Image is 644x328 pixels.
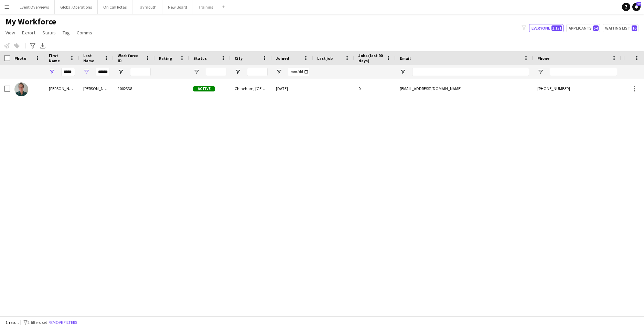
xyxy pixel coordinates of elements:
div: [DATE] [272,79,313,98]
span: Photo [14,56,26,61]
input: City Filter Input [247,68,268,76]
span: Status [193,56,207,61]
div: [EMAIL_ADDRESS][DOMAIN_NAME] [396,79,533,98]
input: Joined Filter Input [288,68,309,76]
span: Last job [317,56,333,61]
span: 54 [593,25,599,31]
div: [PHONE_NUMBER] [533,79,621,98]
div: 1002338 [114,79,155,98]
span: Comms [77,30,92,36]
span: Joined [276,56,289,61]
input: Status Filter Input [206,68,226,76]
span: Workforce ID [118,53,142,63]
button: Waiting list16 [603,24,638,32]
a: 12 [632,3,641,11]
button: Open Filter Menu [118,69,124,75]
div: Chineham, [GEOGRAPHIC_DATA] [230,79,272,98]
span: Active [193,86,215,91]
div: [PERSON_NAME] [79,79,114,98]
img: Katie Harris [14,83,28,96]
a: Export [19,28,38,37]
app-action-btn: Advanced filters [29,42,37,50]
button: Remove filters [47,319,78,326]
a: Status [40,28,58,37]
button: New Board [162,0,193,14]
button: Taymouth [132,0,162,14]
button: Global Operations [55,0,98,14]
button: Training [193,0,219,14]
input: Last Name Filter Input [96,68,109,76]
button: Open Filter Menu [276,69,282,75]
span: 1,151 [551,25,562,31]
a: Tag [60,28,73,37]
input: Phone Filter Input [550,68,617,76]
input: Workforce ID Filter Input [130,68,151,76]
span: 12 [636,2,641,6]
span: Phone [537,56,549,61]
span: Status [42,30,56,36]
span: City [235,56,243,61]
span: Last Name [83,53,101,63]
button: Open Filter Menu [537,69,544,75]
span: 2 filters set [28,320,47,325]
app-action-btn: Export XLSX [39,42,47,50]
a: Comms [74,28,95,37]
button: Open Filter Menu [49,69,55,75]
input: First Name Filter Input [61,68,75,76]
button: Open Filter Menu [400,69,406,75]
a: View [3,28,18,37]
button: Event Overviews [14,0,55,14]
span: Export [22,30,35,36]
span: Email [400,56,411,61]
div: 0 [354,79,396,98]
button: Everyone1,151 [529,24,563,32]
span: Rating [159,56,172,61]
button: Open Filter Menu [83,69,89,75]
span: First Name [49,53,67,63]
button: On Call Rotas [98,0,132,14]
span: My Workforce [6,17,56,27]
span: 16 [632,25,637,31]
span: Tag [63,30,70,36]
span: Jobs (last 90 days) [358,53,383,63]
input: Email Filter Input [412,68,529,76]
button: Open Filter Menu [193,69,200,75]
span: View [6,30,15,36]
button: Open Filter Menu [235,69,241,75]
button: Applicants54 [566,24,600,32]
div: [PERSON_NAME] [45,79,79,98]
